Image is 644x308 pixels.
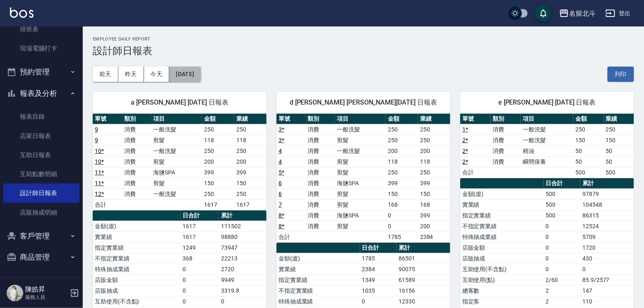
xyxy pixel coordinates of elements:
td: 3319.8 [219,285,267,296]
a: 店販抽成明細 [3,203,79,222]
td: 特殊抽成業績 [93,264,180,275]
th: 累計 [396,243,450,253]
td: 0 [180,285,219,296]
th: 業績 [604,114,634,124]
td: 互助使用(不含點) [93,296,180,307]
img: Logo [10,7,34,18]
a: 4 [279,158,282,165]
td: 消費 [122,178,151,189]
td: 2 [544,296,581,307]
p: 服務人員 [25,294,67,301]
td: 店販金額 [93,275,180,285]
td: 總客數 [460,285,544,296]
td: 118 [202,135,234,146]
td: 61589 [396,275,450,285]
td: 消費 [306,135,335,146]
td: 消費 [306,210,335,221]
td: 250 [234,146,267,156]
td: 特殊抽成業績 [276,296,360,307]
td: 1617 [180,232,219,242]
td: 50 [573,146,603,156]
td: 海鹽SPA [335,210,386,221]
th: 單號 [93,114,122,124]
td: 200 [386,146,418,156]
button: 名留北斗 [556,5,599,22]
button: 客戶管理 [3,225,79,247]
th: 日合計 [360,243,397,253]
th: 金額 [386,114,418,124]
td: 50 [604,146,634,156]
td: 店販抽成 [93,285,180,296]
button: 列印 [608,67,634,82]
td: 1617 [180,221,219,232]
td: 一般洗髮 [151,146,202,156]
td: 指定實業績 [93,242,180,253]
td: 200 [202,156,234,167]
td: 1785 [386,232,418,242]
td: 消費 [122,124,151,135]
td: 500 [544,189,581,199]
td: 店販金額 [460,242,544,253]
td: 110 [580,296,634,307]
td: 1349 [360,275,397,285]
th: 日合計 [544,178,581,189]
table: a dense table [93,114,267,210]
td: 消費 [306,199,335,210]
th: 單號 [276,114,306,124]
td: 合計 [93,199,122,210]
td: 399 [202,167,234,178]
td: 剪髮 [151,178,202,189]
td: 150 [604,135,634,146]
th: 業績 [418,114,450,124]
td: 250 [234,124,267,135]
th: 業績 [234,114,267,124]
td: 消費 [490,146,521,156]
td: 98880 [219,232,267,242]
td: 金額(虛) [276,253,360,264]
td: 1249 [180,242,219,253]
td: 消費 [306,156,335,167]
td: 消費 [306,178,335,189]
a: 9 [95,137,98,143]
th: 項目 [521,114,573,124]
button: save [535,5,552,21]
td: 2384 [360,264,397,275]
td: 1035 [360,285,397,296]
td: 250 [386,167,418,178]
td: 一般洗髮 [521,124,573,135]
td: 150 [418,189,450,199]
td: 消費 [306,167,335,178]
button: 前天 [93,67,118,82]
td: 430 [580,253,634,264]
a: 9 [95,126,98,133]
td: 金額(虛) [93,221,180,232]
td: 86501 [396,253,450,264]
td: 250 [386,124,418,135]
td: 399 [418,178,450,189]
td: 86315 [580,210,634,221]
td: 0 [544,221,581,232]
td: 200 [418,221,450,232]
td: 0 [180,264,219,275]
td: 剪髮 [335,135,386,146]
td: 399 [418,210,450,221]
td: 147 [580,285,634,296]
button: [DATE] [169,67,201,82]
td: 海鹽SPA [151,167,202,178]
th: 累計 [219,210,267,221]
td: 22213 [219,253,267,264]
td: 0 [544,253,581,264]
td: 500 [544,199,581,210]
td: 150 [202,178,234,189]
td: 消費 [306,189,335,199]
td: 200 [418,146,450,156]
td: 消費 [490,135,521,146]
span: a [PERSON_NAME] [DATE] 日報表 [103,98,257,107]
td: 16156 [396,285,450,296]
td: 50 [573,156,603,167]
td: 1617 [234,199,267,210]
td: 1785 [360,253,397,264]
span: d [PERSON_NAME] [PERSON_NAME][DATE] 日報表 [286,98,440,107]
td: 2384 [418,232,450,242]
td: 剪髮 [335,199,386,210]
